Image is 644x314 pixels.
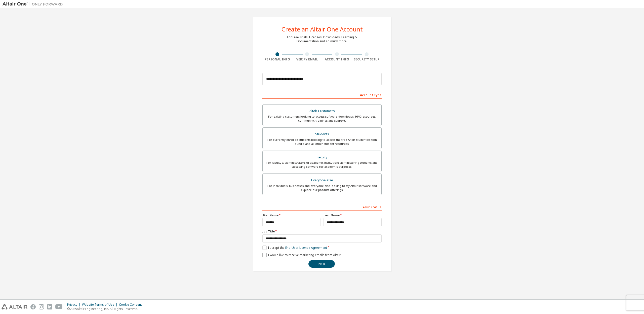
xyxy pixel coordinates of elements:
label: Job Title [262,229,382,233]
div: Account Type [262,91,382,99]
button: Next [308,260,335,268]
div: Website Terms of Use [82,303,119,307]
a: End-User License Agreement [285,246,327,250]
div: Students [266,131,378,138]
p: © 2025 Altair Engineering, Inc. All Rights Reserved. [67,307,145,311]
img: Altair One [3,2,65,7]
img: linkedin.svg [47,304,52,309]
img: altair_logo.svg [2,304,27,309]
div: Account Info [322,57,352,61]
div: Faculty [266,154,378,161]
img: youtube.svg [55,304,63,309]
img: facebook.svg [30,304,36,309]
img: instagram.svg [39,304,44,309]
div: Privacy [67,303,82,307]
div: Everyone else [266,177,378,184]
div: Security Setup [352,57,382,61]
div: Personal Info [262,57,292,61]
div: For currently enrolled students looking to access the free Altair Student Edition bundle and all ... [266,138,378,146]
label: First Name [262,213,320,217]
div: Your Profile [262,203,382,211]
div: Create an Altair One Account [281,26,363,32]
label: Last Name [324,213,382,217]
div: For existing customers looking to access software downloads, HPC resources, community, trainings ... [266,115,378,123]
div: For Free Trials, Licenses, Downloads, Learning & Documentation and so much more. [287,35,357,43]
label: I would like to receive marketing emails from Altair [262,253,341,257]
div: Cookie Consent [119,303,145,307]
label: I accept the [262,246,327,250]
div: Verify Email [292,57,322,61]
div: For individuals, businesses and everyone else looking to try Altair software and explore our prod... [266,184,378,192]
div: Altair Customers [266,108,378,115]
div: For faculty & administrators of academic institutions administering students and accessing softwa... [266,161,378,169]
